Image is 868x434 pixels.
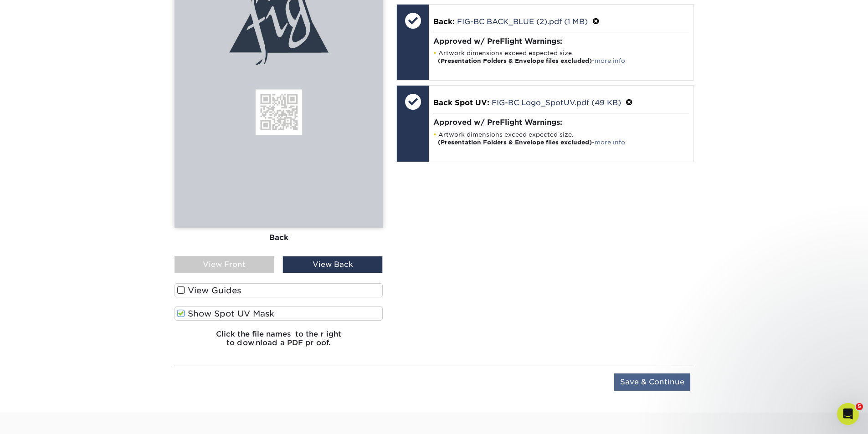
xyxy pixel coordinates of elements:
[175,283,383,297] label: View Guides
[433,37,689,46] h4: Approved w/ PreFlight Warnings:
[433,49,689,65] li: Artwork dimensions exceed expected size. -
[175,330,383,354] h6: Click the file names to the right to download a PDF proof.
[438,139,592,146] strong: (Presentation Folders & Envelope files excluded)
[492,98,621,107] a: FIG-BC Logo_SpotUV.pdf (49 KB)
[175,306,383,321] label: Show Spot UV Mask
[433,17,455,26] span: Back:
[175,228,383,248] div: Back
[433,131,689,146] li: Artwork dimensions exceed expected size. -
[433,118,689,127] h4: Approved w/ PreFlight Warnings:
[595,139,625,146] a: more info
[175,256,275,273] div: View Front
[614,373,690,391] input: Save & Continue
[438,57,592,64] strong: (Presentation Folders & Envelope files excluded)
[595,57,625,64] a: more info
[837,403,859,425] iframe: Intercom live chat
[457,17,588,26] a: FIG-BC BACK_BLUE (2).pdf (1 MB)
[282,256,383,273] div: View Back
[856,403,863,410] span: 5
[433,98,489,107] span: Back Spot UV:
